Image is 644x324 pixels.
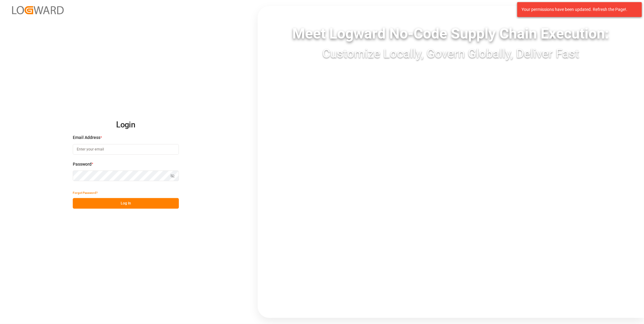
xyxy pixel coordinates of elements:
[73,134,100,141] span: Email Address
[522,6,633,13] div: Your permissions have been updated. Refresh the Page!.
[73,144,179,155] input: Enter your email
[258,23,644,45] div: Meet Logward No-Code Supply Chain Execution:
[73,187,98,198] button: Forgot Password?
[73,115,179,135] h2: Login
[258,45,644,63] div: Customize Locally, Govern Globally, Deliver Fast
[73,198,179,209] button: Log In
[73,161,92,167] span: Password
[12,6,64,14] img: Logward_new_orange.png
